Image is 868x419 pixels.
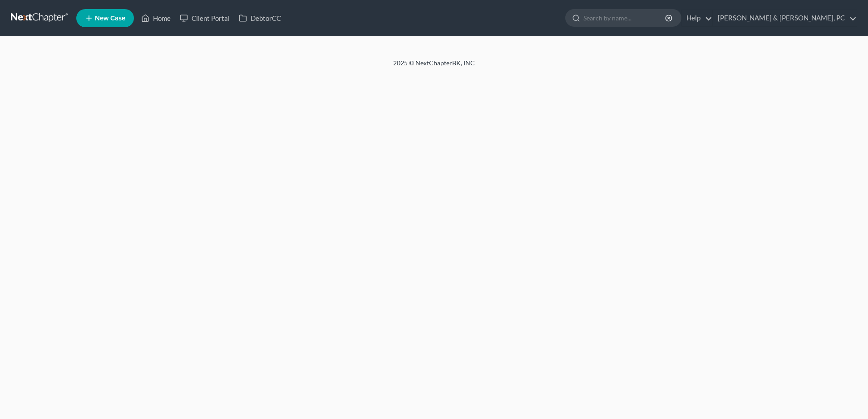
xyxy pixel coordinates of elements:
a: DebtorCC [234,10,286,26]
a: Client Portal [175,10,234,26]
div: 2025 © NextChapterBK, INC [175,58,693,75]
input: Search by name... [583,10,666,26]
a: Home [137,10,175,26]
a: [PERSON_NAME] & [PERSON_NAME], PC [713,10,857,26]
span: New Case [95,15,125,22]
a: Help [682,10,712,26]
